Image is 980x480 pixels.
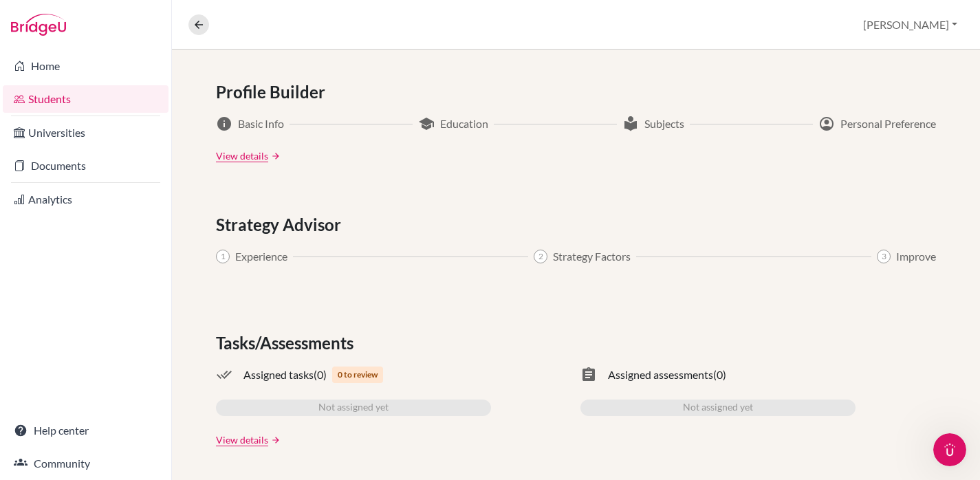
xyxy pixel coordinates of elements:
span: local_library [622,116,639,132]
span: Subjects [644,116,684,132]
span: Profile Builder [216,80,331,105]
span: Improve [896,248,936,265]
span: Basic Info [238,116,284,132]
a: View details [216,433,268,447]
button: [PERSON_NAME] [857,12,963,38]
span: Tasks/Assessments [216,331,359,356]
a: Documents [3,152,168,179]
a: Students [3,85,168,113]
span: school [418,116,435,132]
iframe: Intercom live chat [933,433,966,466]
span: Education [440,116,488,132]
a: Help center [3,417,168,444]
span: 0 to review [332,367,383,383]
span: Strategy Factors [553,248,631,265]
span: Not assigned yet [683,400,753,416]
span: assignment [580,367,597,383]
span: Assigned tasks [243,367,314,383]
span: account_circle [818,116,835,132]
a: View details [216,149,268,163]
span: Not assigned yet [318,400,389,416]
a: Community [3,450,168,477]
a: Analytics [3,186,168,213]
span: (0) [314,367,327,383]
span: 3 [877,250,891,263]
span: done_all [216,367,232,383]
span: Personal Preference [840,116,936,132]
a: arrow_forward [268,151,281,161]
a: arrow_forward [268,435,281,445]
span: 1 [216,250,230,263]
span: Experience [235,248,287,265]
img: Bridge-U [11,14,66,36]
span: Strategy Advisor [216,212,347,237]
span: 2 [534,250,547,263]
a: Universities [3,119,168,146]
span: info [216,116,232,132]
span: (0) [713,367,726,383]
span: Assigned assessments [608,367,713,383]
a: Home [3,52,168,80]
